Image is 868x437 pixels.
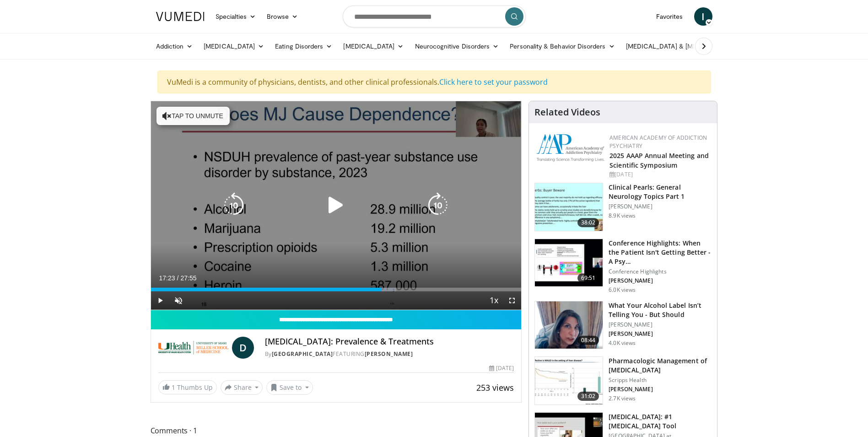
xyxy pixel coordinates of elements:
[534,356,712,405] a: 31:02 Pharmacologic Management of [MEDICAL_DATA] Scripps Health [PERSON_NAME] 2.7K views
[151,288,522,291] div: Progress Bar
[609,377,712,384] p: Scripps Health
[485,291,503,310] button: Playback Rate
[177,274,179,282] span: /
[609,356,712,375] h3: Pharmacologic Management of [MEDICAL_DATA]
[534,107,600,118] h4: Related Videos
[158,337,228,359] img: University of Miami
[694,7,712,26] a: I
[609,151,709,169] a: 2025 AAAP Annual Meeting and Scientific Symposium
[535,301,603,349] img: 3c46fb29-c319-40f0-ac3f-21a5db39118c.png.150x105_q85_crop-smart_upscale.png
[609,330,712,338] p: [PERSON_NAME]
[535,183,603,231] img: 91ec4e47-6cc3-4d45-a77d-be3eb23d61cb.150x105_q85_crop-smart_upscale.jpg
[609,412,712,431] h3: [MEDICAL_DATA]: #1 [MEDICAL_DATA] Tool
[158,380,217,394] a: 1 Thumbs Up
[365,350,413,358] a: [PERSON_NAME]
[534,239,712,294] a: 69:51 Conference Highlights: When the Patient Isn't Getting Better - A Psy… Conference Highlights...
[169,291,188,310] button: Unmute
[265,337,514,347] h4: [MEDICAL_DATA]: Prevalence & Treatments
[151,37,199,55] a: Addiction
[489,364,514,372] div: [DATE]
[156,12,205,21] img: VuMedi Logo
[172,383,175,392] span: 1
[609,321,712,328] p: [PERSON_NAME]
[609,170,710,179] div: [DATE]
[536,134,605,162] img: f7c290de-70ae-47e0-9ae1-04035161c232.png.150x105_q85_autocrop_double_scale_upscale_version-0.2.png
[577,273,599,283] span: 69:51
[651,7,689,26] a: Favorites
[180,274,196,282] span: 27:55
[535,239,603,287] img: 4362ec9e-0993-4580-bfd4-8e18d57e1d49.150x105_q85_crop-smart_upscale.jpg
[343,5,526,27] input: Search topics, interventions
[221,380,263,395] button: Share
[609,301,712,319] h3: What Your Alcohol Label Isn’t Telling You - But Should
[272,350,333,358] a: [GEOGRAPHIC_DATA]
[577,392,599,401] span: 31:02
[198,37,270,55] a: [MEDICAL_DATA]
[151,425,522,437] span: Comments 1
[266,380,313,395] button: Save to
[577,336,599,345] span: 08:44
[534,301,712,350] a: 08:44 What Your Alcohol Label Isn’t Telling You - But Should [PERSON_NAME] [PERSON_NAME] 4.0K views
[609,339,636,347] p: 4.0K views
[504,37,620,55] a: Personality & Behavior Disorders
[609,277,712,284] p: [PERSON_NAME]
[157,71,711,93] div: VuMedi is a community of physicians, dentists, and other clinical professionals.
[210,7,262,26] a: Specialties
[620,37,751,55] a: [MEDICAL_DATA] & [MEDICAL_DATA]
[609,268,712,275] p: Conference Highlights
[476,382,514,393] span: 253 views
[609,134,707,150] a: American Academy of Addiction Psychiatry
[609,286,636,294] p: 6.0K views
[270,37,338,55] a: Eating Disorders
[338,37,409,55] a: [MEDICAL_DATA]
[609,212,636,219] p: 8.9K views
[609,239,712,266] h3: Conference Highlights: When the Patient Isn't Getting Better - A Psy…
[609,203,712,210] p: [PERSON_NAME]
[534,183,712,231] a: 38:02 Clinical Pearls: General Neurology Topics Part 1 [PERSON_NAME] 8.9K views
[535,357,603,404] img: b20a009e-c028-45a8-b15f-eefb193e12bc.150x105_q85_crop-smart_upscale.jpg
[609,395,636,402] p: 2.7K views
[159,274,175,282] span: 17:23
[265,350,514,358] div: By FEATURING
[439,77,548,87] a: Click here to set your password
[151,101,522,310] video-js: Video Player
[609,386,712,393] p: [PERSON_NAME]
[503,291,521,310] button: Fullscreen
[156,107,230,125] button: Tap to unmute
[151,291,169,310] button: Play
[577,218,599,227] span: 38:02
[232,337,254,359] a: D
[261,7,303,26] a: Browse
[410,37,505,55] a: Neurocognitive Disorders
[609,183,712,201] h3: Clinical Pearls: General Neurology Topics Part 1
